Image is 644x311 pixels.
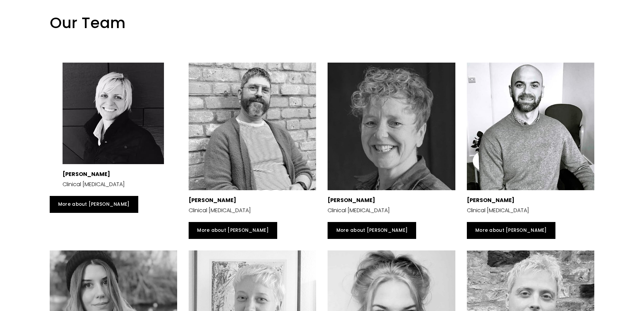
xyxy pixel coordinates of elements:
[467,222,555,239] a: More about [PERSON_NAME]
[467,196,594,205] p: [PERSON_NAME]
[467,206,594,216] p: Clinical [MEDICAL_DATA]
[328,222,416,239] a: More about [PERSON_NAME]
[189,196,316,205] p: [PERSON_NAME]
[63,180,164,190] p: Clinical [MEDICAL_DATA]
[189,222,277,239] a: More about [PERSON_NAME]
[189,206,316,216] p: Clinical [MEDICAL_DATA]
[328,196,455,205] p: [PERSON_NAME]
[328,206,455,216] p: Clinical [MEDICAL_DATA]
[63,170,164,179] p: [PERSON_NAME]
[50,196,138,213] a: More about [PERSON_NAME]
